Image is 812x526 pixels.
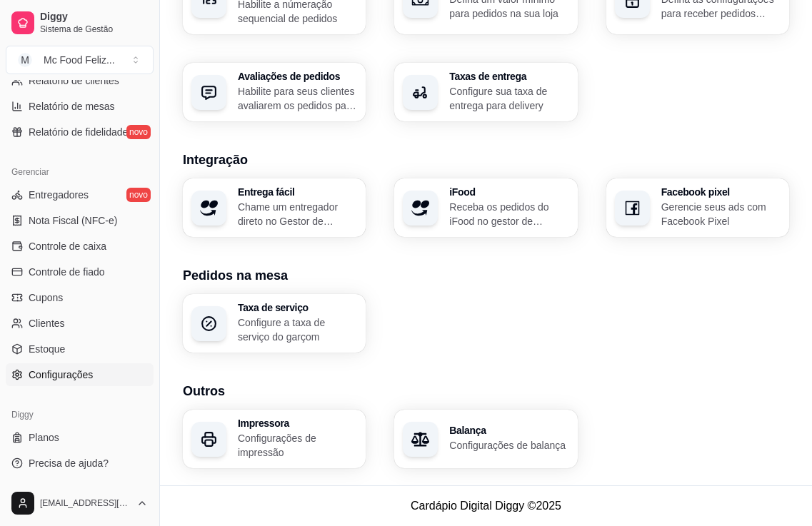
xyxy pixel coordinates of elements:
[183,381,789,401] h3: Outros
[394,63,577,121] button: Taxas de entregaConfigure sua taxa de entrega para delivery
[29,188,89,202] span: Entregadores
[160,485,812,526] footer: Cardápio Digital Diggy © 2025
[183,410,366,468] button: ImpressoraConfigurações de impressão
[661,187,781,197] h3: Facebook pixel
[238,84,357,113] p: Habilite para seus clientes avaliarem os pedidos para saber como está o feedback da sua loja
[6,426,154,449] a: Planos
[6,209,154,232] a: Nota Fiscal (NFC-e)
[29,316,65,330] span: Clientes
[29,430,59,445] span: Planos
[394,410,577,468] button: BalançaConfigurações de balança
[29,213,117,228] span: Nota Fiscal (NFC-e)
[29,125,128,139] span: Relatório de fidelidade
[449,187,568,197] h3: iFood
[29,99,115,113] span: Relatório de mesas
[238,315,357,344] p: Configure a taxa de serviço do garçom
[6,486,154,520] button: [EMAIL_ADDRESS][DOMAIN_NAME]
[6,46,154,74] button: Select a team
[6,235,154,258] a: Controle de caixa
[238,431,357,460] p: Configurações de impressão
[183,265,789,285] h3: Pedidos na mesa
[238,303,357,313] h3: Taxa de serviço
[449,200,568,228] p: Receba os pedidos do iFood no gestor de pedidos do Diggy
[6,183,154,206] a: Entregadoresnovo
[29,74,119,88] span: Relatório de clientes
[29,368,93,382] span: Configurações
[6,95,154,118] a: Relatório de mesas
[6,403,154,426] div: Diggy
[40,497,131,509] span: [EMAIL_ADDRESS][DOMAIN_NAME]
[238,418,357,428] h3: Impressora
[6,312,154,335] a: Clientes
[40,11,148,24] span: Diggy
[606,178,789,237] button: Facebook pixelGerencie seus ads com Facebook Pixel
[44,53,115,67] div: Mc Food Feliz ...
[6,286,154,309] a: Cupons
[661,200,781,228] p: Gerencie seus ads com Facebook Pixel
[183,150,789,170] h3: Integração
[449,84,568,113] p: Configure sua taxa de entrega para delivery
[6,261,154,283] a: Controle de fiado
[18,53,32,67] span: M
[238,71,357,81] h3: Avaliações de pedidos
[6,452,154,475] a: Precisa de ajuda?
[6,363,154,386] a: Configurações
[40,24,148,35] span: Sistema de Gestão
[6,161,154,183] div: Gerenciar
[29,239,106,253] span: Controle de caixa
[238,187,357,197] h3: Entrega fácil
[29,265,105,279] span: Controle de fiado
[29,290,63,305] span: Cupons
[6,121,154,143] a: Relatório de fidelidadenovo
[238,200,357,228] p: Chame um entregador direto no Gestor de Pedidos
[183,178,366,237] button: Entrega fácilChame um entregador direto no Gestor de Pedidos
[449,71,568,81] h3: Taxas de entrega
[6,6,154,40] a: DiggySistema de Gestão
[183,63,366,121] button: Avaliações de pedidosHabilite para seus clientes avaliarem os pedidos para saber como está o feed...
[449,425,568,435] h3: Balança
[449,438,568,452] p: Configurações de balança
[29,342,65,356] span: Estoque
[29,456,109,470] span: Precisa de ajuda?
[6,69,154,92] a: Relatório de clientes
[6,338,154,360] a: Estoque
[394,178,577,237] button: iFoodReceba os pedidos do iFood no gestor de pedidos do Diggy
[183,294,366,353] button: Taxa de serviçoConfigure a taxa de serviço do garçom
